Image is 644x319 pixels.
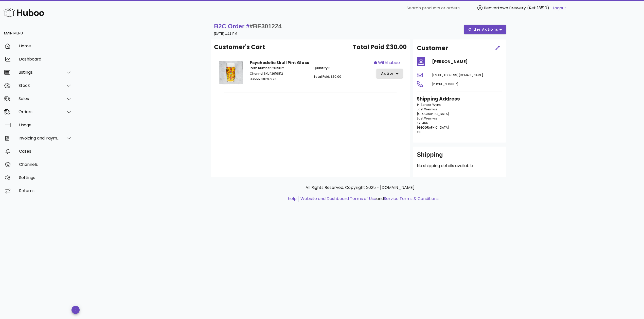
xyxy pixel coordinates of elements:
span: order actions [468,27,498,32]
div: Usage [19,123,72,127]
img: Huboo Logo [4,7,44,18]
div: Channels [19,162,72,167]
div: Sales [19,96,60,101]
span: #BE301224 [249,23,282,30]
span: KY1 4RN [417,121,428,125]
a: help [288,196,297,202]
span: withhuboo [378,60,400,66]
p: No shipping details available [417,163,502,169]
div: Shipping [417,151,502,163]
a: Website and Dashboard Terms of Use [300,196,376,202]
p: 12619812 [250,66,307,70]
h4: [PERSON_NAME] [432,59,502,65]
div: Dashboard [19,57,72,62]
span: Customer's Cart [214,43,265,52]
a: Logout [553,5,566,11]
span: [GEOGRAPHIC_DATA] [417,125,449,130]
span: East Wemyss [417,116,438,121]
p: 6 [313,66,371,70]
span: (Ref: 13510) [527,5,549,11]
div: Settings [19,175,72,180]
span: Quantity: [313,66,328,70]
span: Channel SKU: [250,71,270,76]
p: All Rights Reserved. Copyright 2025 - [DOMAIN_NAME] [215,185,505,191]
div: Cases [19,149,72,154]
div: Listings [19,70,60,75]
button: order actions [464,25,506,34]
button: action [377,69,403,78]
li: and [299,196,439,202]
strong: Psychedelic Skull Pint Glass [250,60,309,66]
div: Returns [19,188,72,193]
h2: Customer [417,44,448,53]
h3: Shipping Address [417,95,502,103]
span: Huboo SKU: [250,77,267,81]
span: Total Paid: £30.00 [313,74,341,79]
p: 972715 [250,77,307,82]
span: action [381,71,395,76]
strong: B2C Order # [214,23,282,30]
span: East Wemyss [417,107,438,111]
img: Product Image [218,60,244,85]
div: Stock [19,83,60,88]
small: [DATE] 1:11 PM [214,32,237,35]
span: [GEOGRAPHIC_DATA] [417,112,449,116]
div: Invoicing and Payments [19,136,60,141]
span: 14 School Wynd [417,103,441,107]
div: Home [19,44,72,48]
p: 12619812 [250,71,307,76]
a: Service Terms & Conditions [384,196,439,202]
span: [PHONE_NUMBER] [432,82,458,86]
span: Item Number: [250,66,271,70]
span: [EMAIL_ADDRESS][DOMAIN_NAME] [432,73,483,77]
span: GB [417,130,421,134]
div: Orders [19,109,60,114]
span: Total Paid £30.00 [353,43,407,52]
span: Beavertown Brewery [484,5,526,11]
